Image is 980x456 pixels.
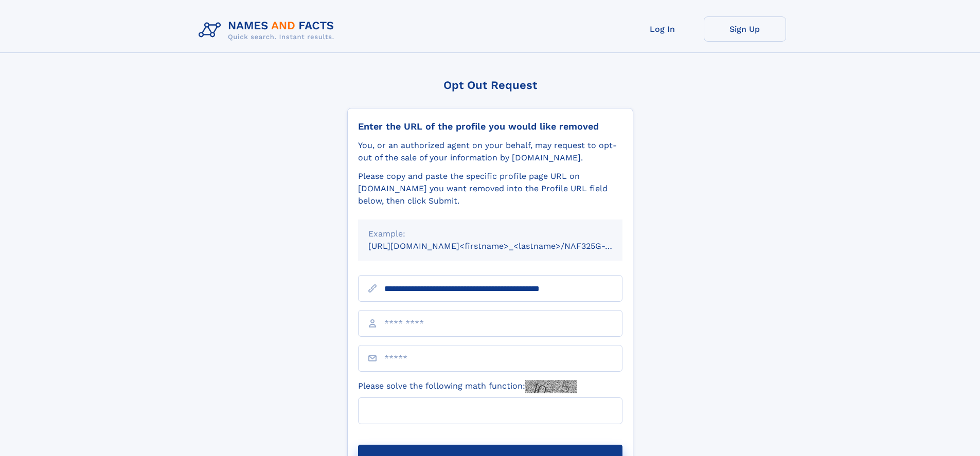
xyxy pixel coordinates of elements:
div: You, or an authorized agent on your behalf, may request to opt-out of the sale of your informatio... [358,139,622,164]
a: Log In [621,16,704,42]
div: Enter the URL of the profile you would like removed [358,121,622,132]
div: Opt Out Request [347,79,633,92]
a: Sign Up [704,16,786,42]
img: Logo Names and Facts [194,16,343,44]
div: Example: [368,228,612,240]
div: Please copy and paste the specific profile page URL on [DOMAIN_NAME] you want removed into the Pr... [358,170,622,207]
label: Please solve the following math function: [358,380,577,393]
small: [URL][DOMAIN_NAME]<firstname>_<lastname>/NAF325G-xxxxxxxx [368,241,642,251]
